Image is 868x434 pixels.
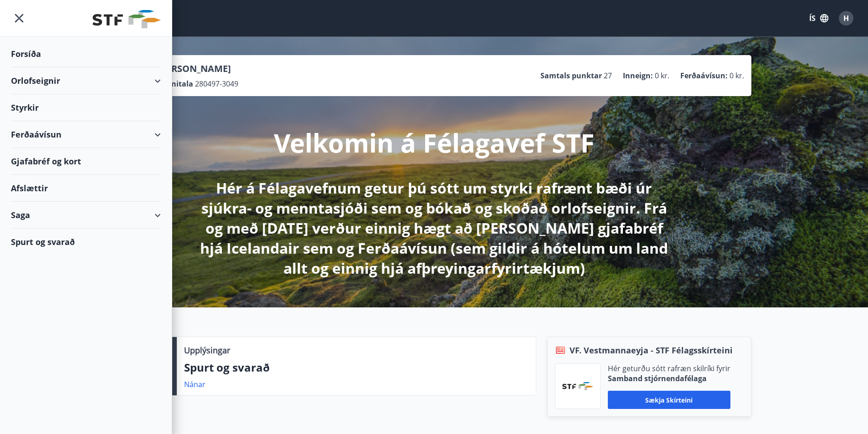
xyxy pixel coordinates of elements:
img: vjCaq2fThgY3EUYqSgpjEiBg6WP39ov69hlhuPVN.png [562,382,593,390]
p: Hér geturðu sótt rafræn skilríki fyrir [608,363,730,373]
div: Spurt og svarað [11,229,161,255]
p: [PERSON_NAME] [157,62,238,75]
span: 0 kr. [729,71,744,81]
p: Kennitala [157,79,193,89]
span: 0 kr. [655,71,669,81]
p: Spurt og svarað [184,360,529,375]
p: Samband stjórnendafélaga [608,373,730,383]
a: Nánar [184,379,205,389]
p: Hér á Félagavefnum getur þú sótt um styrki rafrænt bæði úr sjúkra- og menntasjóði sem og bókað og... [194,178,675,278]
p: Upplýsingar [184,344,230,356]
button: H [835,7,857,29]
span: 280497-3049 [195,79,238,89]
div: Ferðaávísun [11,121,161,148]
div: Saga [11,202,161,229]
span: VF. Vestmannaeyja - STF Félagsskírteini [570,344,733,356]
span: 27 [604,71,612,81]
div: Orlofseignir [11,67,161,94]
img: union_logo [92,10,161,28]
p: Velkomin á Félagavef STF [274,125,595,160]
div: Forsíða [11,41,161,67]
div: Gjafabréf og kort [11,148,161,175]
p: Inneign : [623,71,653,81]
button: ÍS [804,10,833,26]
p: Ferðaávísun : [680,71,728,81]
button: Sækja skírteini [608,391,730,409]
button: menu [11,10,27,26]
p: Samtals punktar [540,71,602,81]
div: Afslættir [11,175,161,202]
span: H [843,13,849,23]
div: Styrkir [11,94,161,121]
